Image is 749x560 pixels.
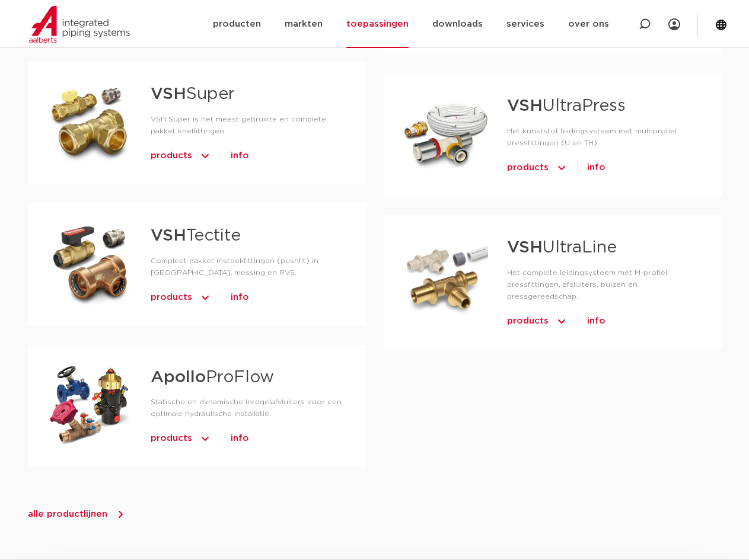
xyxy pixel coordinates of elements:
span: products [151,429,192,448]
p: Het kunststof leidingsysteem met multiprofiel pressfittingen (U en TH). [507,125,703,149]
a: VSHSuper [151,86,235,103]
img: icon-chevron-up-1.svg [556,158,568,177]
strong: VSH [151,86,186,103]
img: icon-chevron-up-1.svg [199,288,211,307]
span: products [151,288,192,307]
strong: VSH [507,98,543,114]
a: info [231,146,249,165]
span: products [151,146,192,165]
img: icon-chevron-up-1.svg [199,429,211,448]
strong: VSH [151,228,186,244]
a: info [231,288,249,307]
img: icon-chevron-up-1.svg [556,312,568,331]
p: Compleet pakket insteekfittingen (pushfit) in [GEOGRAPHIC_DATA], messing en RVS. [151,255,347,279]
span: alle productlijnen [28,510,107,519]
a: info [587,158,605,177]
a: VSHUltraPress [507,98,626,114]
p: Statische en dynamische inregelafsluiters voor een optimale hydraulische installatie. [151,396,347,420]
p: VSH Super is het meest gebruikte en complete pakket knelfittingen. [151,113,347,137]
a: VSHTectite [151,228,241,244]
a: alle productlijnen [28,508,126,520]
a: info [231,429,249,448]
strong: VSH [507,239,543,256]
span: products [507,158,549,177]
a: ApolloProFlow [151,369,274,386]
p: Het complete leidingsysteem met M-profiel pressfittingen, afsluiters, buizen en pressgereedschap. [507,267,703,302]
span: products [507,312,549,331]
strong: Apollo [151,369,206,386]
img: icon-chevron-up-1.svg [199,146,211,165]
a: info [587,312,605,331]
a: VSHUltraLine [507,239,617,256]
